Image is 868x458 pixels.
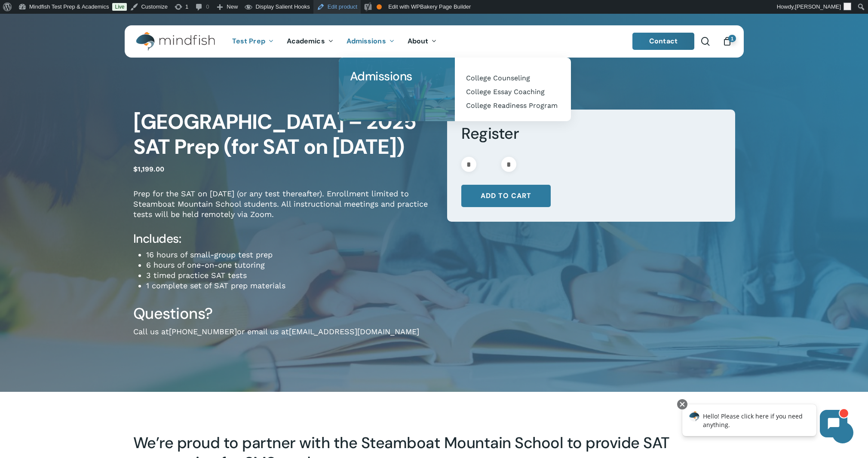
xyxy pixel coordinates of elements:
[125,25,744,58] header: Main Menu
[133,110,434,159] h1: [GEOGRAPHIC_DATA] – 2025 SAT Prep (for SAT on [DATE])
[133,189,434,231] p: Prep for the SAT on [DATE] (or any test thereafter). Enrollment limited to Steamboat Mountain Sch...
[146,270,434,281] li: 3 timed practice SAT tests
[112,3,127,11] a: Live
[289,327,419,336] a: [EMAIL_ADDRESS][DOMAIN_NAME]
[723,37,732,46] a: Cart
[408,37,429,46] span: About
[232,37,265,46] span: Test Prep
[226,38,280,45] a: Test Prep
[377,4,382,9] div: OK
[461,124,721,144] h3: Register
[226,25,443,58] nav: Main Menu
[347,66,446,87] a: Admissions
[479,157,499,172] input: Product quantity
[632,33,694,50] a: Contact
[133,165,138,173] span: $
[401,38,444,45] a: About
[280,38,340,45] a: Academics
[728,35,736,42] span: 1
[133,165,164,173] bdi: 1,199.00
[347,37,386,46] span: Admissions
[287,37,325,46] span: Academics
[649,37,678,46] span: Contact
[340,38,401,45] a: Admissions
[133,304,434,324] h3: Questions?
[146,281,434,291] li: 1 complete set of SAT prep materials
[673,394,856,446] iframe: Chatbot
[133,327,434,348] p: Call us at or email us at
[133,231,434,247] h4: Includes:
[169,327,237,336] a: [PHONE_NUMBER]
[461,185,551,207] button: Add to cart
[146,260,434,270] li: 6 hours of one-on-one tutoring
[146,250,434,260] li: 16 hours of small-group test prep
[795,3,841,10] span: [PERSON_NAME]
[350,68,412,84] span: Admissions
